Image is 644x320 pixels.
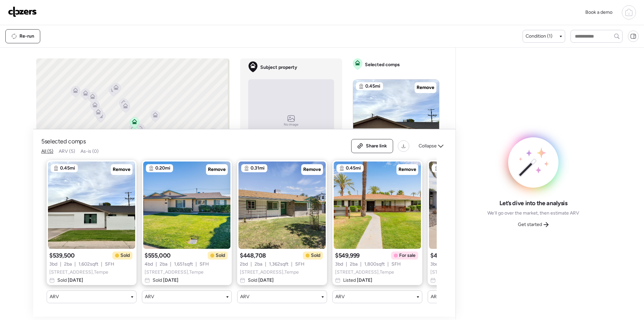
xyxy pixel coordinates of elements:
span: Listed [343,277,372,284]
span: SFH [391,261,401,268]
span: Subject property [260,64,297,71]
span: ARV [145,293,154,300]
span: [STREET_ADDRESS] , Tempe [430,269,489,276]
span: Remove [113,166,130,173]
span: | [251,261,252,268]
span: [DATE] [67,277,83,283]
span: 0.31mi [251,165,265,172]
span: | [60,261,61,268]
span: Share link [366,143,387,149]
span: Sold [57,277,83,284]
span: 2 ba [255,261,262,268]
span: $460,000 [430,252,458,260]
span: Let’s dive into the analysis [499,199,568,207]
span: 2 bd [240,261,248,268]
span: 1,651 sqft [174,261,193,268]
span: [STREET_ADDRESS] , Tempe [49,269,108,276]
span: 5 selected comps [41,137,86,145]
span: Collapse [419,143,437,149]
span: Remove [303,166,321,173]
span: 4 bd [145,261,153,268]
span: ARV [240,293,250,300]
span: 0.45mi [60,165,75,172]
span: $555,000 [145,252,171,260]
span: Remove [398,166,416,173]
span: ARV [335,293,345,300]
span: | [101,261,102,268]
span: 1,362 sqft [269,261,288,268]
span: 2 ba [64,261,72,268]
span: Selected comps [365,61,400,68]
span: SFH [200,261,209,268]
span: Sold [248,277,274,284]
span: ARV [431,293,440,300]
span: | [170,261,171,268]
span: | [196,261,197,268]
img: Logo [8,6,37,17]
span: For sale [399,252,416,259]
span: 0.20mi [155,165,170,172]
span: Book a demo [585,9,612,15]
span: [STREET_ADDRESS] , Tempe [335,269,394,276]
span: [STREET_ADDRESS] , Tempe [240,269,299,276]
span: SFH [105,261,114,268]
span: 1,602 sqft [78,261,98,268]
span: 2 ba [350,261,358,268]
span: $549,999 [335,252,360,260]
span: 3 bd [335,261,343,268]
span: Sold [153,277,178,284]
span: $448,708 [240,252,266,260]
span: 1,800 sqft [364,261,385,268]
span: | [360,261,362,268]
span: | [291,261,292,268]
span: | [265,261,266,268]
span: All (5) [41,148,53,154]
span: | [346,261,347,268]
span: Sold [311,252,320,259]
span: Condition (1) [526,33,552,40]
span: Get started [518,221,542,228]
span: ARV [50,293,59,300]
span: Remove [417,84,434,91]
span: 0.45mi [365,83,380,90]
span: $539,500 [49,252,75,260]
span: As-is (0) [80,148,99,154]
span: [DATE] [356,277,372,283]
span: 2 ba [160,261,167,268]
span: [STREET_ADDRESS] , Tempe [145,269,204,276]
span: 0.45mi [346,165,361,172]
span: SFH [295,261,305,268]
span: [DATE] [162,277,178,283]
span: No image [284,122,299,127]
span: ARV (5) [59,148,75,154]
span: [DATE] [257,277,274,283]
span: Sold [120,252,130,259]
span: Sold [216,252,225,259]
span: 3 bd [430,261,438,268]
span: 3 bd [49,261,57,268]
span: | [74,261,76,268]
span: | [156,261,157,268]
span: We’ll go over the market, then estimate ARV [487,210,579,217]
span: Re-run [19,33,34,40]
span: Remove [208,166,226,173]
span: | [387,261,389,268]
